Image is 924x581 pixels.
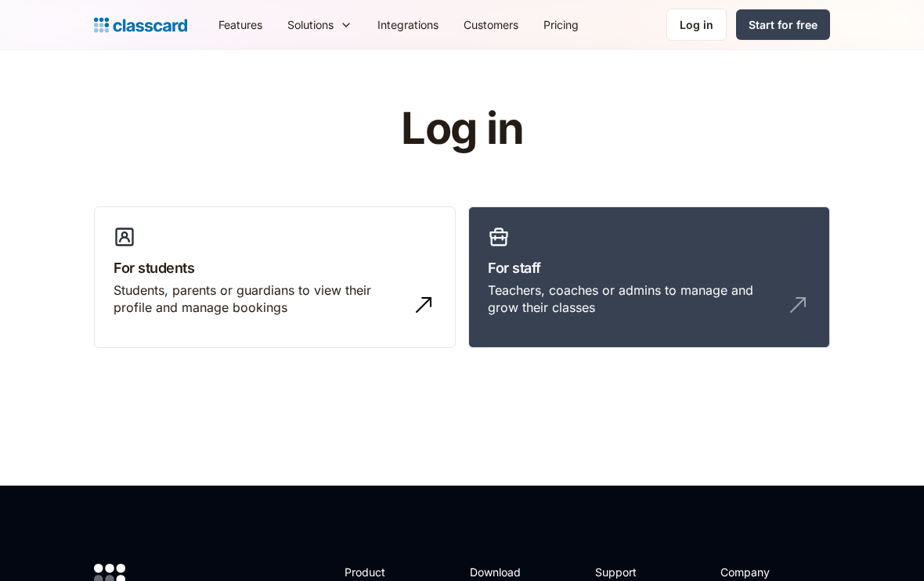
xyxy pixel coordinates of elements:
[531,7,591,42] a: Pricing
[736,9,830,40] a: Start for free
[488,282,779,317] div: Teachers, coaches or admins to manage and grow their classes
[488,257,810,278] h3: For staff
[595,564,659,580] h2: Support
[287,16,334,33] div: Solutions
[114,257,436,278] h3: For students
[468,206,830,349] a: For staffTeachers, coaches or admins to manage and grow their classes
[114,282,405,317] div: Students, parents or guardians to view their profile and manage bookings
[720,564,825,580] h2: Company
[680,16,713,33] div: Log in
[365,7,451,42] a: Integrations
[451,7,531,42] a: Customers
[94,206,456,349] a: For studentsStudents, parents or guardians to view their profile and manage bookings
[94,14,187,36] a: Logo
[345,564,428,580] h2: Product
[470,564,534,580] h2: Download
[214,105,711,153] h1: Log in
[749,16,818,33] div: Start for free
[666,9,727,41] a: Log in
[275,7,365,42] div: Solutions
[206,7,275,42] a: Features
